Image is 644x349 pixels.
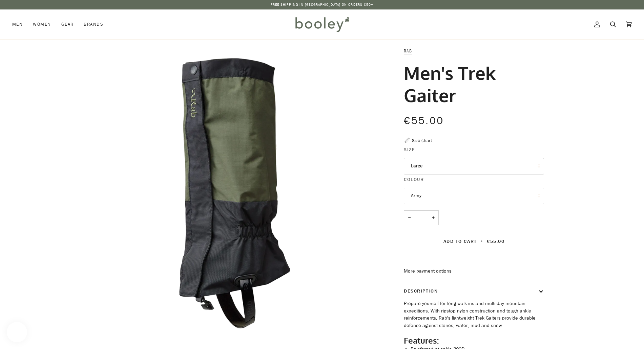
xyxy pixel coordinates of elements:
span: • [479,238,485,245]
img: Booley [292,15,352,34]
a: Brands [79,9,108,39]
span: Women [33,21,51,28]
button: Description [404,282,544,300]
h1: Men's Trek Gaiter [404,62,539,106]
iframe: Button to open loyalty program pop-up [7,322,27,342]
div: Size chart [412,137,432,144]
a: Men [12,9,28,39]
button: + [428,210,439,226]
button: Add to Cart • €55.00 [404,232,544,250]
img: Rab Men&#39;s Trek Gaiter Army - Booley Galway [89,47,380,339]
a: Women [28,9,56,39]
a: Rab [404,48,412,54]
button: − [404,210,415,226]
a: Gear [56,9,79,39]
div: Rab Men's Trek Gaiter Army - Booley Galway [89,47,380,339]
h2: Features: [404,335,544,346]
p: Free Shipping in [GEOGRAPHIC_DATA] on Orders €50+ [271,2,374,7]
span: Size [404,146,415,153]
span: Add to Cart [443,238,477,245]
span: Colour [404,176,424,183]
span: Brands [84,21,103,28]
button: Army [404,188,544,204]
span: Gear [61,21,74,28]
p: Prepare yourself for long walk-ins and multi-day mountain expeditions. With ripstop nylon constru... [404,300,544,329]
button: Large [404,158,544,174]
a: More payment options [404,267,544,275]
input: Quantity [404,210,439,226]
span: €55.00 [487,238,504,245]
span: Men [12,21,23,28]
span: €55.00 [404,114,444,128]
